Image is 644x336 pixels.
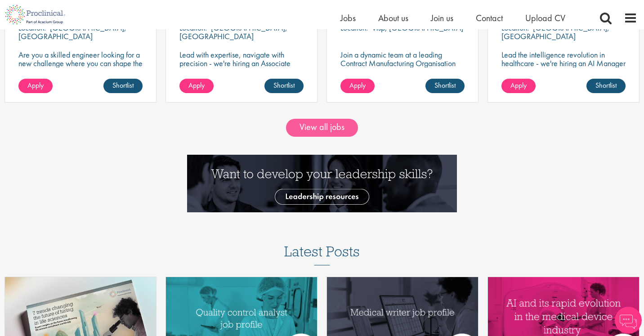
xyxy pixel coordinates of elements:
a: Jobs [340,12,356,24]
a: Shortlist [264,79,304,93]
a: Shortlist [425,79,465,93]
img: Want to develop your leadership skills? See our Leadership Resources [187,155,457,212]
a: Join us [431,12,453,24]
p: [GEOGRAPHIC_DATA], [GEOGRAPHIC_DATA] [501,22,609,41]
p: [GEOGRAPHIC_DATA], [GEOGRAPHIC_DATA] [179,22,287,41]
h3: Latest Posts [284,244,360,265]
a: Shortlist [103,79,143,93]
p: Join a dynamic team at a leading Contract Manufacturing Organisation (CMO) and contribute to grou... [340,50,465,93]
span: Apply [349,81,366,90]
p: Lead with expertise, navigate with precision - we're hiring an Associate Director to shape regula... [179,50,304,93]
a: Apply [18,79,53,93]
span: Apply [188,81,205,90]
span: Apply [27,81,44,90]
a: Shortlist [586,79,626,93]
a: Contact [476,12,503,24]
a: Upload CV [525,12,565,24]
a: Apply [501,79,536,93]
a: About us [378,12,408,24]
img: Chatbot [615,307,642,334]
span: Apply [510,81,527,90]
a: Apply [179,79,214,93]
a: Want to develop your leadership skills? See our Leadership Resources [187,178,457,187]
a: View all jobs [286,119,358,137]
a: Apply [340,79,375,93]
p: Lead the intelligence revolution in healthcare - we're hiring an AI Manager to transform patient ... [501,50,626,85]
p: [GEOGRAPHIC_DATA], [GEOGRAPHIC_DATA] [18,22,126,41]
p: Are you a skilled engineer looking for a new challenge where you can shape the future of healthca... [18,50,143,85]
